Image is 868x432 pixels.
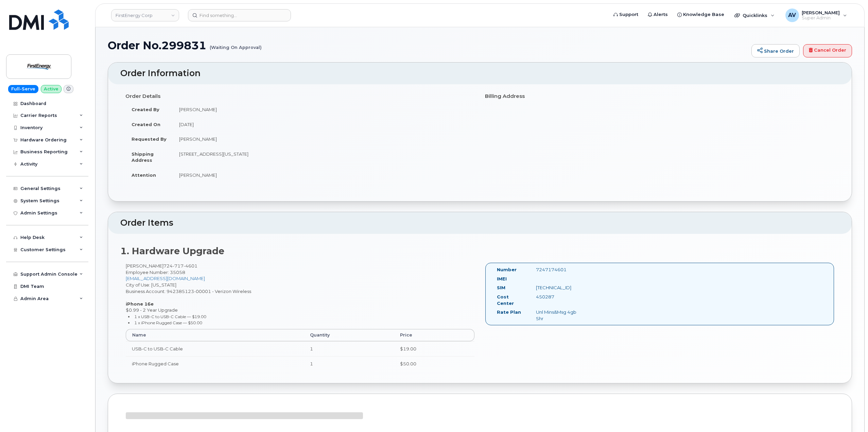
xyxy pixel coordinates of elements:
a: Cancel Order [803,44,852,58]
label: SIM [497,284,505,291]
td: [PERSON_NAME] [173,102,475,117]
th: Quantity [304,329,394,341]
td: 1 [304,356,394,371]
th: Price [394,329,474,341]
td: USB-C to USB-C Cable [126,341,304,356]
td: 1 [304,341,394,356]
div: Unl Mins&Msg 4gb Shr [531,309,585,322]
h2: Order Items [120,218,839,228]
strong: Created On [132,122,160,127]
small: 1 x iPhone Rugged Case — $50.00 [134,320,202,325]
td: [DATE] [173,117,475,132]
td: $50.00 [394,356,474,371]
span: Employee Number: 35058 [126,270,185,275]
th: Name [126,329,304,341]
td: [PERSON_NAME] [173,168,475,183]
label: IMEI [497,276,507,282]
span: 4601 [184,263,197,269]
td: [STREET_ADDRESS][US_STATE] [173,146,475,168]
h1: Order No.299831 [108,39,748,51]
td: $19.00 [394,341,474,356]
small: 1 x USB-C to USB-C Cable — $19.00 [134,314,206,319]
strong: Requested By [132,136,167,142]
strong: 1. Hardware Upgrade [120,245,224,257]
strong: iPhone 16e [126,301,154,307]
strong: Created By [132,107,159,112]
h2: Order Information [120,69,839,78]
label: Cost Center [497,294,526,306]
a: [EMAIL_ADDRESS][DOMAIN_NAME] [126,276,205,281]
div: 450287 [531,294,585,300]
small: (Waiting On Approval) [210,39,262,50]
strong: Shipping Address [132,151,154,163]
label: Rate Plan [497,309,521,315]
label: Number [497,266,517,273]
strong: Attention [132,172,156,178]
td: [PERSON_NAME] [173,132,475,146]
span: 724 [163,263,197,269]
td: iPhone Rugged Case [126,356,304,371]
a: Share Order [751,44,800,58]
span: 717 [173,263,184,269]
h4: Billing Address [485,93,834,99]
div: 7247174601 [531,266,585,273]
div: [PERSON_NAME] City of Use: [US_STATE] Business Account: 942385123-00001 - Verizon Wireless $0.99 ... [120,263,480,377]
h4: Order Details [125,93,475,99]
div: [TECHNICAL_ID] [531,284,585,291]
